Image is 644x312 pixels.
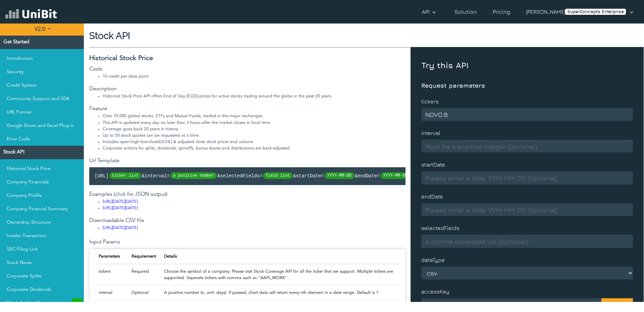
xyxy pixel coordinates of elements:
[127,249,160,264] th: Requirement
[103,199,138,204] a: [URL][DATE][DATE]
[89,157,406,165] p: Url Template
[89,105,406,113] p: Feature
[89,54,406,62] h3: Historical Stock Price
[103,139,406,145] li: Includes open-high-low-close(OCHL) & adjusted close stock prices and volume.
[109,172,141,179] span: ticker list
[89,239,406,246] h6: Input Params
[601,298,633,311] button: Your key
[127,264,160,285] td: Required
[421,219,633,232] p: selectedFields
[421,60,633,74] h2: Try this API
[452,5,479,18] a: Solution
[421,77,633,89] h4: Request parameters
[421,155,633,169] p: startDate
[263,172,292,179] span: field list
[565,9,626,15] span: SuperConcepts Enterprise
[103,132,406,139] li: Up to 50 stock quotes can be requested at a time.
[421,124,633,137] p: interval
[127,285,160,300] td: Optional
[524,5,639,18] a: [PERSON_NAME]SuperConcepts Enterprise
[89,65,406,73] p: Costs
[95,285,127,300] td: interval
[103,73,406,80] li: 10 credit per data point
[421,298,602,311] input: Your key
[5,8,57,21] img: UniBit Logo
[103,113,406,119] li: Over 70,000 global stocks, ETFs and Mutual Funds, traded in the major exchanges.
[164,268,396,281] p: Choose the symbol of a company. Please visit Stock Coverage API for all the ticker that we suppor...
[103,206,138,210] a: [URL][DATE][DATE]
[421,92,633,105] p: tickers
[103,120,406,126] li: This API is updated every day no later than 2 hours after the market closes in local time.
[72,299,83,308] span: new
[89,217,406,225] p: Downloadable CSV file
[103,93,406,99] li: Historical Stock Price API offers End of Day (EOD) prices for active stocks trading around the gl...
[95,249,127,264] th: Parameters
[95,168,529,184] code: [URL] &interval= &selectedFields= &startDate= &endDate= &dataType= &accessKey=
[170,172,217,179] span: a positive number
[103,145,406,151] li: Corporate actions for splits, dividends, spinoffs, bonus shares and distributions are back-adjusted.
[35,27,45,32] b: V2.0
[490,5,513,18] a: Pricing
[95,264,127,285] td: tickers
[89,30,639,42] h6: Stock API
[160,249,400,264] th: Details
[103,126,406,132] li: Coverage goes back 20 years in history.
[89,85,406,93] p: Description
[103,226,138,230] a: [URL][DATE][DATE]
[421,251,633,264] p: dataType
[421,282,633,296] p: accessKey
[89,190,406,198] p: Examples (click for JSON output)
[381,172,410,179] span: YYYY-MM-DD
[421,187,633,200] p: endDate
[164,289,396,296] p: A positive number (n, unit: days). If passed, chart data will return every nth element in a date ...
[325,172,354,179] span: YYYY-MM-DD
[419,5,441,18] a: API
